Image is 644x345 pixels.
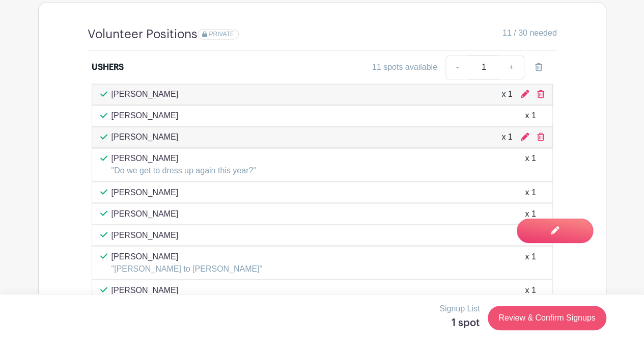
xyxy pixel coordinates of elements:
[209,31,234,38] span: PRIVATE
[439,317,480,329] h5: 1 spot
[525,284,536,296] div: x 1
[111,262,263,275] p: "[PERSON_NAME] to [PERSON_NAME]"
[111,284,179,296] p: [PERSON_NAME]
[445,55,469,79] a: -
[501,131,512,143] div: x 1
[111,165,256,177] p: "Do we get to dress up again this year?"
[111,131,179,143] p: [PERSON_NAME]
[498,55,524,79] a: +
[111,250,263,262] p: [PERSON_NAME]
[525,207,536,220] div: x 1
[111,110,179,122] p: [PERSON_NAME]
[111,152,256,165] p: [PERSON_NAME]
[502,27,557,39] span: 11 / 30 needed
[88,27,198,42] h4: Volunteer Positions
[525,110,536,122] div: x 1
[501,88,512,100] div: x 1
[372,61,437,73] div: 11 spots available
[525,186,536,198] div: x 1
[439,303,480,315] p: Signup List
[111,186,179,198] p: [PERSON_NAME]
[525,152,536,177] div: x 1
[488,306,606,330] a: Review & Confirm Signups
[92,61,124,73] div: USHERS
[111,207,179,220] p: [PERSON_NAME]
[111,88,179,100] p: [PERSON_NAME]
[525,250,536,275] div: x 1
[111,229,179,241] p: [PERSON_NAME]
